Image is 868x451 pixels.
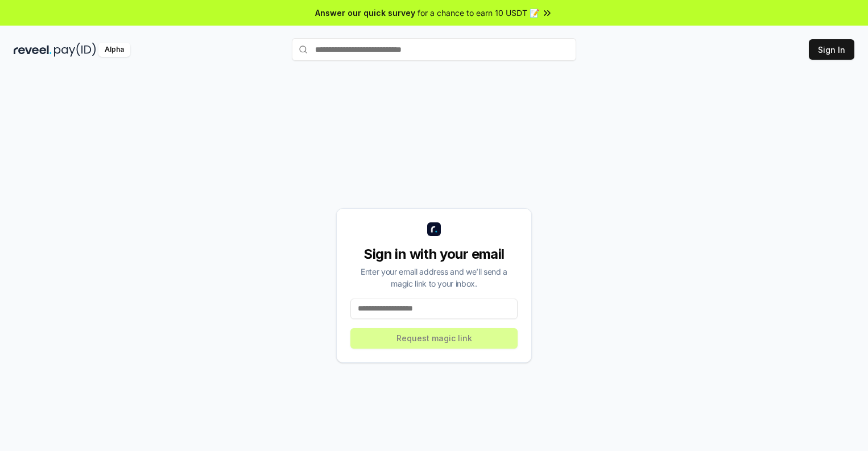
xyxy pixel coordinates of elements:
[350,266,518,289] div: Enter your email address and we’ll send a magic link to your inbox.
[98,43,130,57] div: Alpha
[809,39,854,60] button: Sign In
[54,43,96,57] img: pay_id
[14,43,52,57] img: reveel_dark
[427,222,441,236] img: logo_small
[350,245,518,263] div: Sign in with your email
[315,7,415,19] span: Answer our quick survey
[418,7,539,19] span: for a chance to earn 10 USDT 📝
